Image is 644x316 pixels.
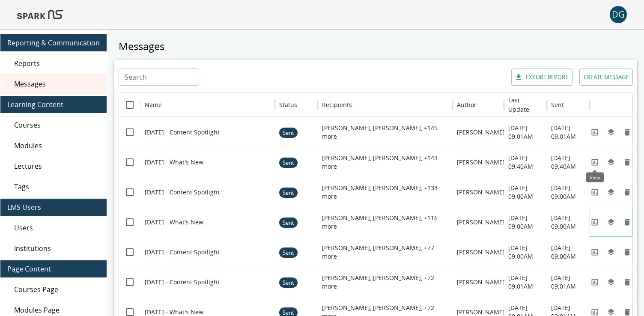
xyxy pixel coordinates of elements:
[551,154,585,171] p: [DATE] 09:40AM
[0,260,107,277] div: Page Content
[590,278,599,286] svg: View
[579,69,633,86] button: Create message
[623,158,632,167] svg: Remove
[551,274,585,291] p: [DATE] 09:01AM
[7,99,100,110] span: Learning Content
[0,34,107,51] div: Reporting & Communication
[607,248,615,256] svg: Duplicate
[145,101,162,109] div: Name
[607,128,615,137] svg: Duplicate
[0,53,107,74] div: Reports
[353,99,365,111] button: Sort
[322,214,448,231] p: [PERSON_NAME], [PERSON_NAME], +116 more
[14,305,100,315] span: Modules Page
[0,156,107,176] div: Lectures
[565,99,577,111] button: Sort
[607,278,615,286] svg: Duplicate
[610,6,627,23] div: DG
[279,268,298,298] span: Sent
[14,161,100,171] span: Lectures
[0,115,107,135] div: Courses
[623,248,632,256] svg: Remove
[279,208,298,238] span: Sent
[590,218,599,227] svg: View
[508,154,543,171] p: [DATE] 09:40AM
[14,120,100,130] span: Courses
[621,156,634,169] button: Remove
[605,246,617,259] button: Duplicate
[588,246,601,259] button: View
[7,202,100,212] span: LMS Users
[14,182,100,192] span: Tags
[279,148,298,178] span: Sent
[279,238,298,268] span: Sent
[621,246,634,259] button: Remove
[605,276,617,289] button: Duplicate
[14,58,100,69] span: Reports
[511,69,572,86] button: Export report
[508,274,543,291] p: [DATE] 09:01AM
[623,188,632,197] svg: Remove
[322,274,448,291] p: [PERSON_NAME], [PERSON_NAME], +72 more
[457,248,505,256] p: [PERSON_NAME]
[588,126,601,139] button: View
[623,218,632,227] svg: Remove
[14,79,100,89] span: Messages
[14,223,100,233] span: Users
[605,156,617,169] button: Duplicate
[590,248,599,256] svg: View
[621,126,634,139] button: Remove
[0,279,107,300] div: Courses Page
[457,101,477,109] div: Author
[163,99,175,111] button: Sort
[605,126,617,139] button: Duplicate
[605,216,617,229] button: Duplicate
[551,244,585,261] p: [DATE] 09:00AM
[588,156,601,169] button: View
[7,264,100,274] span: Page Content
[588,216,601,229] button: View
[551,214,585,231] p: [DATE] 09:00AM
[457,128,505,137] p: [PERSON_NAME]
[457,188,505,197] p: [PERSON_NAME]
[621,276,634,289] button: Remove
[551,124,585,141] p: [DATE] 09:01AM
[607,158,615,167] svg: Duplicate
[14,140,100,151] span: Modules
[279,101,297,109] div: Status
[14,243,100,253] span: Institutions
[14,284,100,295] span: Courses Page
[508,184,543,201] p: [DATE] 09:00AM
[0,218,107,238] div: Users
[477,99,489,111] button: Sort
[17,4,63,25] img: Logo of SPARK at Stanford
[623,128,632,137] svg: Remove
[551,184,585,201] p: [DATE] 09:00AM
[621,216,634,229] button: Remove
[457,158,505,167] p: [PERSON_NAME]
[607,218,615,227] svg: Duplicate
[0,176,107,197] div: Tags
[508,214,543,231] p: [DATE] 09:00AM
[298,99,310,111] button: Sort
[279,118,298,148] span: Sent
[457,218,505,227] p: [PERSON_NAME]
[590,188,599,197] svg: View
[0,96,107,113] div: Learning Content
[508,95,533,114] h6: Last Updated
[0,238,107,259] div: Institutions
[322,184,448,201] p: [PERSON_NAME], [PERSON_NAME], +133 more
[605,186,617,199] button: Duplicate
[590,128,599,137] svg: View
[322,124,448,141] p: [PERSON_NAME], [PERSON_NAME], +145 more
[531,99,543,111] button: Sort
[588,186,601,199] button: View
[7,38,100,48] span: Reporting & Communication
[322,101,352,109] div: Recipients
[0,199,107,216] div: LMS Users
[508,244,543,261] p: [DATE] 09:00AM
[457,278,505,286] p: [PERSON_NAME]
[610,6,627,23] button: account of current user
[623,278,632,286] svg: Remove
[322,154,448,171] p: [PERSON_NAME], [PERSON_NAME], +143 more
